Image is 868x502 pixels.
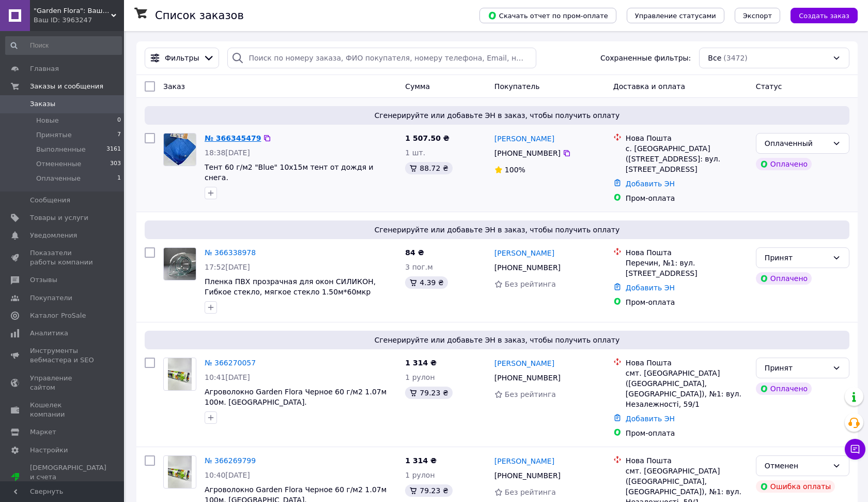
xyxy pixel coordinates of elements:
[34,16,124,25] div: Ваш ID: 3963247
[168,358,192,390] img: Фото товару
[756,272,812,285] div: Оплачено
[613,82,685,91] span: Доставка и оплата
[30,82,103,91] span: Заказы и сообщения
[765,460,828,471] div: Отменен
[205,134,261,142] a: № 366345479
[405,82,430,91] span: Сумма
[626,358,748,368] div: Нова Пошта
[405,263,432,271] span: 3 пог.м
[30,329,68,338] span: Аналитика
[117,174,121,183] span: 1
[36,116,59,125] span: Новые
[205,163,374,182] span: Тент 60 г/м2 "Blue" 10х15м тент от дождя и снега.
[626,428,748,438] div: Пром-оплата
[205,456,256,465] a: № 366269799
[494,82,540,91] span: Покупатель
[205,248,256,257] a: № 366338978
[227,48,536,68] input: Поиск по номеру заказа, ФИО покупателя, номеру телефона, Email, номеру накладной
[163,358,196,391] a: Фото товару
[30,463,106,492] span: [DEMOGRAPHIC_DATA] и счета
[756,382,812,395] div: Оплачено
[163,455,196,489] a: Фото товару
[479,8,616,23] button: Скачать отчет по пром-оплате
[626,415,675,423] a: Добавить ЭН
[626,133,748,143] div: Нова Пошта
[36,159,81,169] span: Отмененные
[405,359,437,367] span: 1 314 ₴
[5,36,122,55] input: Поиск
[735,8,780,23] button: Экспорт
[627,8,724,23] button: Управление статусами
[626,455,748,466] div: Нова Пошта
[494,248,554,258] a: [PERSON_NAME]
[30,99,55,109] span: Заказы
[30,446,68,455] span: Настройки
[117,130,121,140] span: 7
[505,280,556,288] span: Без рейтинга
[405,276,447,289] div: 4.39 ₴
[626,368,748,409] div: смт. [GEOGRAPHIC_DATA] ([GEOGRAPHIC_DATA], [GEOGRAPHIC_DATA]), №1: вул. Незалежності, 59/1
[405,149,425,157] span: 1 шт.
[30,293,72,303] span: Покупатели
[106,145,121,154] span: 3161
[492,371,563,385] div: [PHONE_NUMBER]
[205,263,250,271] span: 17:52[DATE]
[155,9,244,22] h1: Список заказов
[168,456,192,488] img: Фото товару
[165,53,199,63] span: Фильтры
[791,8,858,23] button: Создать заказ
[780,11,858,19] a: Создать заказ
[110,159,121,169] span: 303
[708,53,721,63] span: Все
[492,260,563,275] div: [PHONE_NUMBER]
[30,275,57,285] span: Отзывы
[30,231,77,240] span: Уведомления
[36,130,72,140] span: Принятые
[405,162,452,174] div: 88.72 ₴
[30,401,96,419] span: Кошелек компании
[405,248,424,257] span: 84 ₴
[405,456,437,465] span: 1 314 ₴
[765,138,828,149] div: Оплаченный
[205,373,250,381] span: 10:41[DATE]
[405,387,452,399] div: 79.23 ₴
[205,149,250,157] span: 18:38[DATE]
[765,362,828,374] div: Принят
[405,134,450,142] span: 1 507.50 ₴
[205,277,376,306] span: Пленка ПВХ прозрачная для окон СИЛИКОН, Гибкое стекло, мягкое стекло 1.50м*60мкр [GEOGRAPHIC_DATA]
[36,174,81,183] span: Оплаченные
[30,213,88,223] span: Товары и услуги
[765,252,828,263] div: Принят
[117,116,121,125] span: 0
[626,258,748,278] div: Перечин, №1: вул. [STREET_ADDRESS]
[505,390,556,398] span: Без рейтинга
[626,297,748,307] div: Пром-оплата
[405,373,435,381] span: 1 рулон
[492,468,563,483] div: [PHONE_NUMBER]
[30,196,70,205] span: Сообщения
[30,346,96,365] span: Инструменты вебмастера и SEO
[149,225,845,235] span: Сгенерируйте или добавьте ЭН в заказ, чтобы получить оплату
[845,439,865,460] button: Чат с покупателем
[626,247,748,258] div: Нова Пошта
[30,248,96,267] span: Показатели работы компании
[34,6,111,16] span: "Garden Flora": Ваш сад — наша вдохновенная забота!
[30,374,96,392] span: Управление сайтом
[405,471,435,479] span: 1 рулон
[149,110,845,121] span: Сгенерируйте или добавьте ЭН в заказ, чтобы получить оплату
[756,480,835,493] div: Ошибка оплаты
[30,311,86,320] span: Каталог ProSale
[149,335,845,345] span: Сгенерируйте или добавьте ЭН в заказ, чтобы получить оплату
[743,12,772,20] span: Экспорт
[494,134,554,144] a: [PERSON_NAME]
[163,133,196,166] a: Фото товару
[626,193,748,203] div: Пром-оплата
[626,143,748,174] div: с. [GEOGRAPHIC_DATA] ([STREET_ADDRESS]: вул. [STREET_ADDRESS]
[626,284,675,292] a: Добавить ЭН
[205,388,386,406] a: Агроволокно Garden Flora Черное 60 г/м2 1.07м 100м. [GEOGRAPHIC_DATA].
[205,471,250,479] span: 10:40[DATE]
[626,180,675,188] a: Добавить ЭН
[600,53,691,63] span: Сохраненные фильтры:
[492,146,563,160] div: [PHONE_NUMBER]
